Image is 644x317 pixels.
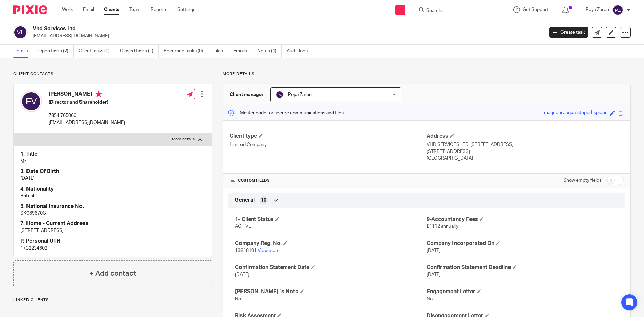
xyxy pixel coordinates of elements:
[20,175,205,182] p: [DATE]
[426,8,486,14] input: Search
[230,178,427,183] h4: CUSTOM FIELDS
[549,27,588,38] a: Create task
[151,6,167,13] a: Reports
[235,197,255,204] span: General
[20,237,205,245] h4: P. Personal UTR
[427,133,624,140] h4: Address
[235,240,427,247] h4: Company Reg. No.
[177,6,195,13] a: Settings
[235,264,427,271] h4: Confirmation Statement Date
[20,245,205,252] p: 1732234602
[257,45,282,58] a: Notes (4)
[164,45,208,58] a: Recurring tasks (0)
[20,210,205,217] p: SK969670C
[427,240,618,247] h4: Company Incorporated On
[287,45,313,58] a: Audit logs
[288,92,312,97] span: Poya Zarori
[230,141,427,148] p: Limited Company
[235,224,251,229] span: ACTIVE
[120,45,159,58] a: Closed tasks (1)
[427,297,433,301] span: No
[79,45,115,58] a: Client tasks (0)
[49,91,125,99] h4: [PERSON_NAME]
[20,91,42,112] img: svg%3E
[129,6,141,13] a: Team
[258,248,280,253] a: View more
[13,5,47,14] img: Pixie
[13,25,28,39] img: svg%3E
[49,99,125,106] h5: (Director and Shareholder)
[20,203,205,210] h4: 5. National Insurance No.
[95,91,102,97] i: Primary
[33,25,438,32] h2: Vhd Services Ltd
[233,45,252,58] a: Emails
[83,6,94,13] a: Email
[33,33,539,39] p: [EMAIL_ADDRESS][DOMAIN_NAME]
[20,151,205,158] h4: 1. Title
[20,168,205,175] h4: 3. Date Of Birth
[230,133,427,140] h4: Client type
[20,220,205,227] h4: 7. Home - Current Address
[586,6,609,13] p: Poya Zarori
[523,7,548,12] span: Get Support
[612,5,623,15] img: svg%3E
[13,45,33,58] a: Details
[427,148,624,155] p: [STREET_ADDRESS]
[20,193,205,199] p: Britush
[172,137,195,142] p: More details
[563,177,602,184] label: Show empty fields
[104,6,119,13] a: Clients
[38,45,74,58] a: Open tasks (2)
[223,71,631,77] p: More details
[235,272,249,277] span: [DATE]
[20,227,205,234] p: [STREET_ADDRESS]
[13,297,212,303] p: Linked clients
[20,158,205,165] p: Mr
[62,6,73,13] a: Work
[235,288,427,295] h4: [PERSON_NAME]`s Note
[427,141,624,148] p: VHD SERVICES LTD, [STREET_ADDRESS]
[213,45,228,58] a: Files
[427,272,441,277] span: [DATE]
[427,216,618,223] h4: 9-Accountancy Fees
[427,224,458,229] span: £1112 annually
[427,264,618,271] h4: Confirmation Statement Deadline
[276,91,284,99] img: svg%3E
[427,288,618,295] h4: Engagement Letter
[235,297,241,301] span: No
[49,119,125,126] p: [EMAIL_ADDRESS][DOMAIN_NAME]
[49,112,125,119] p: 7854 765060
[235,216,427,223] h4: 1- Client Status
[228,110,344,116] p: Master code for secure communications and files
[20,186,205,193] h4: 4. Nationality
[427,155,624,162] p: [GEOGRAPHIC_DATA]
[89,268,136,279] h4: + Add contact
[261,197,266,204] span: 10
[427,248,441,253] span: [DATE]
[544,109,607,117] div: magnetic-aqua-striped-spider
[230,91,264,98] h3: Client manager
[13,71,212,77] p: Client contacts
[235,248,257,253] span: 13818101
